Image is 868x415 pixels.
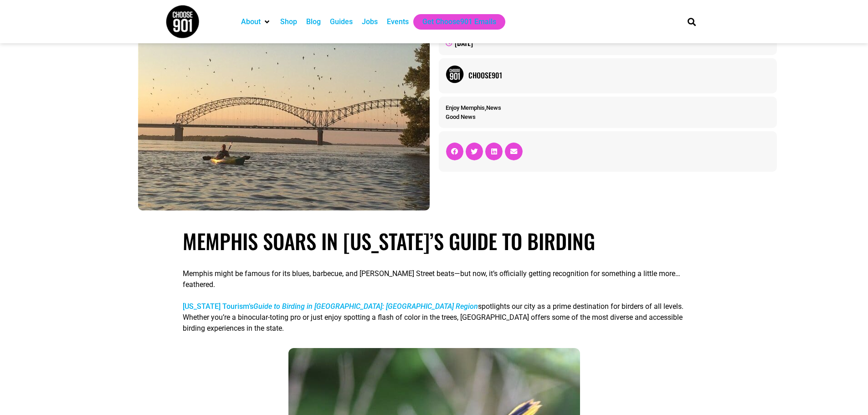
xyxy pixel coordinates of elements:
[183,229,685,253] h1: Memphis Soars in [US_STATE]’s Guide to Birding
[485,143,503,160] div: Share on linkedin
[446,143,463,160] div: Share on facebook
[183,302,478,311] a: [US_STATE] Tourism’sGuide to Birding in [GEOGRAPHIC_DATA]: [GEOGRAPHIC_DATA] Region
[486,104,501,111] a: News
[362,16,378,27] a: Jobs
[387,16,409,27] a: Events
[306,16,321,27] a: Blog
[446,104,485,111] a: Enjoy Memphis
[466,143,483,160] div: Share on twitter
[505,143,522,160] div: Share on email
[422,16,496,27] a: Get Choose901 Emails
[330,16,353,27] a: Guides
[446,104,501,111] span: ,
[468,70,770,81] a: Choose901
[183,268,685,290] p: Memphis might be famous for its blues, barbecue, and [PERSON_NAME] Street beats—but now, it’s off...
[253,302,478,311] em: Guide to Birding in [GEOGRAPHIC_DATA]: [GEOGRAPHIC_DATA] Region
[446,65,464,83] img: Picture of Choose901
[236,14,672,30] nav: Main nav
[241,16,261,27] a: About
[446,113,476,120] a: Good News
[280,16,297,27] a: Shop
[236,14,276,30] div: About
[183,301,685,334] p: spotlights our city as a prime destination for birders of all levels. Whether you’re a binocular-...
[684,14,699,29] div: Search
